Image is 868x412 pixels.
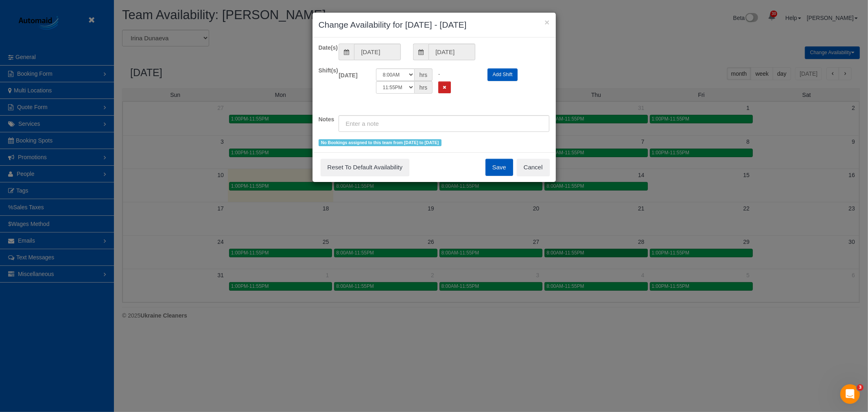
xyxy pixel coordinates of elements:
[438,81,451,93] button: Remove Shift
[857,384,864,391] span: 3
[313,115,333,123] label: Notes
[354,44,401,60] input: From
[319,19,550,31] h3: Change Availability for [DATE] - [DATE]
[339,115,549,132] input: Enter a note
[840,384,860,404] iframe: Intercom live chat
[319,139,442,146] span: No Bookings assigned to this team from [DATE] to [DATE]
[313,13,556,182] sui-modal: Change Availability for 08/28/2025 - 08/28/2025
[544,18,549,26] button: ×
[438,71,440,77] span: -
[488,68,518,81] button: Add Shift
[415,81,433,94] span: hrs
[517,159,550,176] button: Cancel
[485,159,513,176] button: Save
[429,44,475,60] input: To
[321,159,410,176] button: Reset To Default Availability
[415,68,433,81] span: hrs
[313,66,333,75] label: Shift(s)
[332,68,370,79] label: [DATE]
[313,44,333,52] label: Date(s)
